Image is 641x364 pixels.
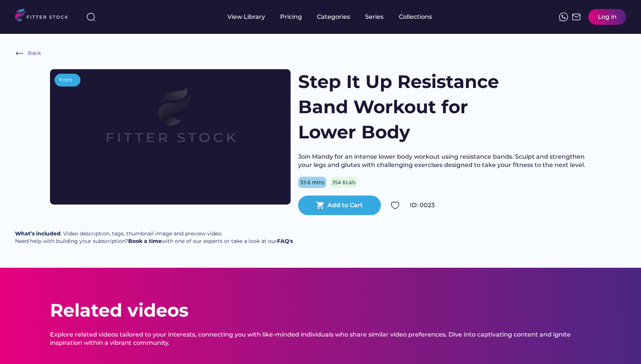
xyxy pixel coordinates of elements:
button: shopping_cart [316,201,325,210]
h1: Step It Up Resistance Band Workout for Lower Body [298,69,518,145]
img: search-normal%203.svg [86,12,95,21]
img: Group%201000002324.svg [391,201,400,210]
div: Collections [399,13,432,21]
div: Back [28,50,41,57]
a: FAQ's [277,238,293,244]
div: Explore related videos tailored to your interests, connecting you with like-minded individuals wh... [50,331,591,347]
div: 33.6 mins [300,179,324,186]
strong: What’s included [15,230,61,237]
div: fvck [317,4,327,11]
img: Frame%2079%20%281%29.svg [74,69,267,177]
div: Series [365,13,384,21]
div: ID: 0023 [410,201,591,209]
div: : Video description, tags, thumbnail image and preview video. Need help with building your subscr... [15,230,293,245]
img: Frame%20%286%29.svg [15,49,24,58]
div: Add to Cart [327,201,363,209]
div: Related videos [50,298,188,323]
div: from [59,76,72,84]
img: meteor-icons_whatsapp%20%281%29.svg [559,12,568,21]
div: Categories [317,13,350,21]
img: Frame%2051.svg [572,12,581,21]
div: View Library [227,13,265,21]
a: Book a time [128,238,162,244]
img: LOGO.svg [15,8,74,24]
div: 354 Kcals [332,179,356,186]
div: Join Mandy for an intense lower body workout using resistance bands. Sculpt and strengthen your l... [298,153,591,170]
div: Pricing [280,13,302,21]
div: Log in [598,13,617,21]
